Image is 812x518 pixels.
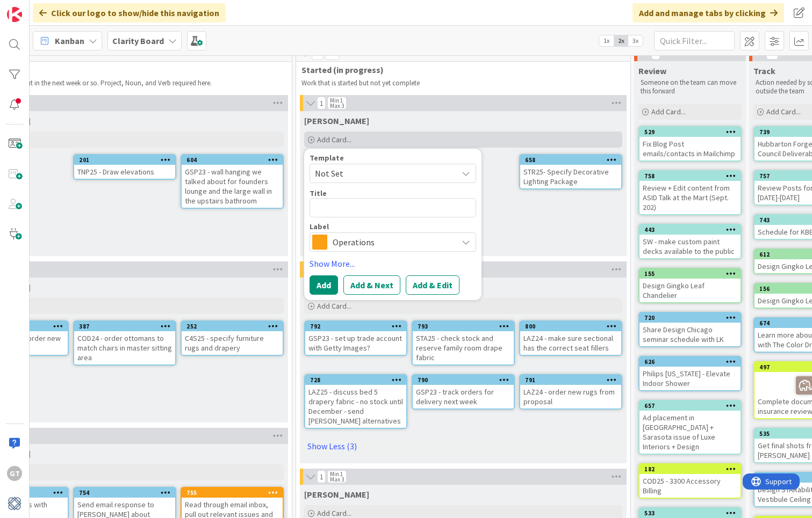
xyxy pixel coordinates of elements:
[644,358,741,366] div: 626
[633,3,784,23] div: Add and manage tabs by clicking
[79,489,175,497] div: 754
[333,235,452,250] span: Operations
[639,171,741,181] div: 758
[638,65,666,76] span: Review
[304,489,369,500] span: Lisa K.
[74,322,175,331] div: 387
[317,508,351,518] span: Add Card...
[639,323,741,346] div: Share Design Chicago seminar schedule with LK
[182,155,283,208] div: 604GSP23 - wall hanging we talked about for founders lounge and the large wall in the upstairs ba...
[182,331,283,355] div: C4S25 - specify furniture rugs and drapery
[413,322,514,364] div: 793STA25 - check stock and reserve family room drape fabric
[182,322,283,331] div: 252
[7,7,22,22] img: Visit kanbanzone.com
[639,225,741,235] div: 443
[639,508,741,518] div: 533
[186,323,283,330] div: 252
[182,165,283,208] div: GSP23 - wall hanging we talked about for founders lounge and the large wall in the upstairs bathroom
[186,156,283,164] div: 604
[644,465,741,473] div: 182
[525,323,621,330] div: 800
[310,323,406,330] div: 792
[74,155,175,165] div: 201
[74,165,175,179] div: TNP25 - Draw elevations
[301,79,625,87] p: Work that is started but not yet complete
[639,225,741,258] div: 443SW - make custom paint decks available to the public
[301,64,617,75] span: Started (in progress)
[55,34,84,47] span: Kanban
[639,181,741,214] div: Review + Edit content from ASID Talk at the Mart (Sept. 202)
[413,375,514,385] div: 790
[641,78,739,96] p: Someone on the team can move this forward
[639,474,741,498] div: COD25 - 3300 Accessory Billing
[310,188,327,198] label: Title
[310,223,329,230] span: Label
[639,313,741,346] div: 720Share Design Chicago seminar schedule with LK
[520,155,621,165] div: 658
[639,411,741,454] div: Ad placement in [GEOGRAPHIC_DATA] + Sarasota issue of Luxe Interiors + Design
[520,322,621,331] div: 800
[413,331,514,364] div: STA25 - check stock and reserve family room drape fabric
[639,127,741,160] div: 529Fix Blog Post emails/contacts in Mailchimp
[79,156,175,164] div: 201
[639,171,741,214] div: 758Review + Edit content from ASID Talk at the Mart (Sept. 202)
[639,464,741,498] div: 182COD25 - 3300 Accessory Billing
[520,375,621,385] div: 791
[639,279,741,302] div: Design Gingko Leaf Chandelier
[315,166,449,180] span: Not Set
[182,322,283,355] div: 252C4S25 - specify furniture rugs and drapery
[639,137,741,160] div: Fix Blog Post emails/contacts in Mailchimp
[413,322,514,331] div: 793
[639,464,741,474] div: 182
[639,401,741,411] div: 657
[74,155,175,179] div: 201TNP25 - Draw elevations
[644,314,741,322] div: 720
[406,275,459,295] button: Add & Edit
[644,128,741,136] div: 529
[7,496,22,511] img: avatar
[753,65,775,76] span: Track
[520,385,621,408] div: LAZ24 - order new rugs from proposal
[305,331,406,355] div: GSP23 - set up trade account with Getty Images?
[317,470,326,483] span: 1
[305,375,406,385] div: 728
[33,3,226,23] div: Click our logo to show/hide this navigation
[654,31,735,50] input: Quick Filter...
[413,375,514,408] div: 790GSP23 - track orders for delivery next week
[305,322,406,331] div: 792
[330,471,343,477] div: Min 1
[182,488,283,498] div: 755
[304,437,622,455] a: Show Less (3)
[639,235,741,258] div: SW - make custom paint decks available to the public
[23,2,49,14] span: Support
[639,127,741,137] div: 529
[639,357,741,367] div: 626
[651,107,686,116] span: Add Card...
[79,323,175,330] div: 387
[186,489,283,497] div: 755
[317,135,351,144] span: Add Card...
[305,322,406,355] div: 792GSP23 - set up trade account with Getty Images?
[74,331,175,364] div: COD24 - order ottomans to match chairs in master sitting area
[74,488,175,498] div: 754
[310,257,476,270] a: Show More...
[520,155,621,188] div: 658STR25- Specify Decorative Lighting Package
[413,385,514,408] div: GSP23 - track orders for delivery next week
[520,375,621,408] div: 791LAZ24 - order new rugs from proposal
[310,154,344,162] span: Template
[330,98,343,103] div: Min 1
[305,375,406,428] div: 728LAZ25 - discuss bed 5 drapery fabric - no stock until December - send [PERSON_NAME] alternatives
[310,275,338,295] button: Add
[639,367,741,390] div: Philips [US_STATE] - Elevate Indoor Shower
[639,357,741,390] div: 626Philips [US_STATE] - Elevate Indoor Shower
[330,103,344,108] div: Max 3
[644,270,741,278] div: 155
[644,402,741,410] div: 657
[644,172,741,180] div: 758
[639,401,741,454] div: 657Ad placement in [GEOGRAPHIC_DATA] + Sarasota issue of Luxe Interiors + Design
[317,301,351,311] span: Add Card...
[343,275,400,295] button: Add & Next
[614,35,628,46] span: 2x
[7,466,22,481] div: GT
[599,35,614,46] span: 1x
